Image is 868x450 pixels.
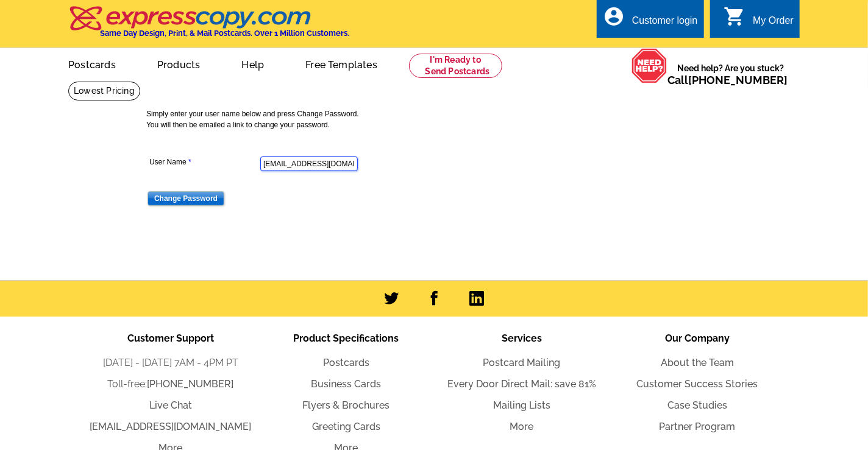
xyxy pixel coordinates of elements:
i: account_circle [603,5,625,27]
a: [PHONE_NUMBER] [688,74,788,86]
a: account_circle Customer login [603,13,698,29]
a: Postcard Mailing [483,357,561,368]
a: shopping_cart My Order [724,13,794,29]
span: Call [667,74,788,86]
a: Postcards [49,49,135,78]
a: Live Chat [149,399,192,411]
span: Services [502,332,542,344]
a: Free Templates [286,49,397,78]
a: Every Door Direct Mail: save 81% [447,378,596,390]
li: Toll-free: [83,377,258,392]
a: Greeting Cards [312,421,380,432]
input: Change Password [148,191,224,206]
img: help [631,48,667,83]
a: Business Cards [311,378,382,390]
a: Mailing Lists [493,399,550,411]
label: User Name [149,156,259,167]
a: [PHONE_NUMBER] [148,378,234,390]
a: Help [222,49,283,78]
h4: Same Day Design, Print, & Mail Postcards. Over 1 Million Customers. [100,29,349,38]
a: More [510,421,534,432]
iframe: LiveChat chat widget [624,167,868,450]
li: [DATE] - [DATE] 7AM - 4PM PT [83,356,258,370]
a: [EMAIL_ADDRESS][DOMAIN_NAME] [90,421,252,432]
a: Products [138,49,220,78]
i: shopping_cart [724,5,745,27]
div: My Order [753,15,794,32]
p: Simply enter your user name below and press Change Password. You will then be emailed a link to c... [146,108,731,130]
span: Customer Support [127,332,214,344]
span: Need help? Are you stuck? [667,62,794,86]
a: Same Day Design, Print, & Mail Postcards. Over 1 Million Customers. [68,15,349,38]
a: Flyers & Brochures [303,399,390,411]
div: Customer login [632,15,698,32]
span: Product Specifications [294,332,399,344]
a: Postcards [323,357,369,368]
